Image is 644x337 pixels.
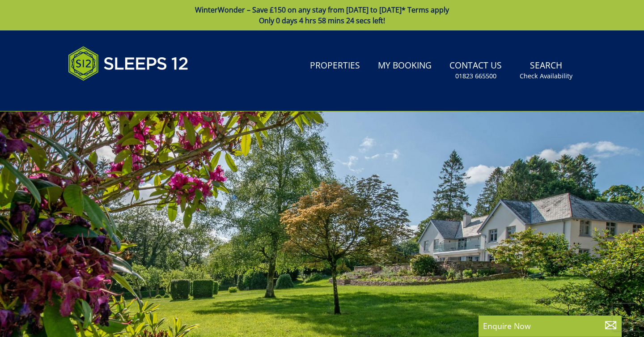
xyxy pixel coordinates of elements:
[483,320,617,332] p: Enquire Now
[68,41,189,86] img: Sleeps 12
[516,56,576,85] a: SearchCheck Availability
[455,72,496,81] small: 01823 665500
[446,56,505,85] a: Contact Us01823 665500
[520,72,572,81] small: Check Availability
[374,56,435,76] a: My Booking
[64,91,157,99] iframe: Customer reviews powered by Trustpilot
[259,16,385,26] span: Only 0 days 4 hrs 58 mins 24 secs left!
[306,56,364,76] a: Properties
